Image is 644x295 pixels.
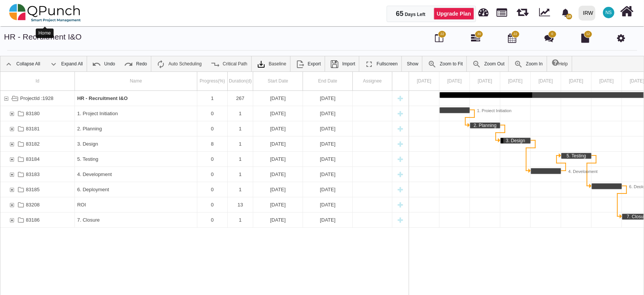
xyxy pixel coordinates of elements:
[531,72,561,90] div: 04 Jan 2025
[439,107,470,113] div: Task: 1. Project Initiation Start date: 01-01-2025 End date: 01-01-2025
[75,121,197,136] div: 2. Planning
[557,0,576,24] a: bell fill10
[326,56,359,71] a: Import
[26,106,40,121] div: 83180
[230,213,251,227] div: 1
[396,10,403,17] span: 65
[207,56,251,71] a: Critical Path
[228,197,253,212] div: 13
[77,95,128,101] b: HR - Recruitment I&O
[500,138,531,144] div: Task: 3. Design Start date: 03-01-2025 End date: 03-01-2025
[514,60,523,69] img: ic_zoom_in.48fceee.png
[92,60,101,69] img: ic_undo_24.4502e76.png
[4,32,82,41] a: HR - Recruitment I&O
[395,182,406,197] div: New task
[586,32,590,37] span: 12
[405,12,425,17] span: Days Left
[197,182,228,197] div: 0
[255,121,300,136] div: [DATE]
[253,167,303,182] div: 04-01-2025
[197,106,228,121] div: 0
[535,0,557,25] div: Dynamic Report
[592,183,622,189] div: Task: 6. Deployment Start date: 06-01-2025 End date: 06-01-2025
[36,29,54,38] div: Home
[292,56,325,71] a: Export
[255,213,300,227] div: [DATE]
[197,167,228,182] div: 0
[255,106,300,121] div: [DATE]
[253,72,303,90] div: Start Date
[230,91,251,106] div: 267
[0,182,75,197] div: 83185
[124,60,133,69] img: ic_redo_24.f94b082.png
[303,121,353,136] div: 02-01-2025
[606,10,612,15] span: NS
[0,106,75,121] div: 83180
[470,72,500,90] div: 02 Jan 2025
[228,152,253,167] div: 1
[395,167,406,182] div: New task
[257,60,266,69] img: klXqkY5+JZAPre7YVMJ69SE9vgHW7RkaA9STpDBCRd8F60lk8AdY5g6cgTfGkm3cV0d3FrcCHw7UyPBLKa18SAFZQOCAmAAAA...
[305,213,350,227] div: [DATE]
[75,72,197,90] div: Name
[561,72,592,90] div: 05 Jan 2025
[120,56,151,71] a: Redo
[253,56,290,71] a: Baseline
[395,136,406,151] div: New task
[77,152,195,167] div: 5. Testing
[255,91,300,106] div: [DATE]
[200,182,225,197] div: 0
[305,106,350,121] div: [DATE]
[228,72,253,90] div: Duration(d)
[253,91,303,106] div: 01-01-2025
[75,182,197,197] div: 6. Deployment
[305,136,350,151] div: [DATE]
[470,122,500,128] div: Task: 2. Planning Start date: 02-01-2025 End date: 02-01-2025
[471,33,480,43] i: Gantt
[514,32,517,37] span: 22
[200,197,225,212] div: 0
[75,136,197,151] div: 3. Design
[0,213,409,228] div: Task: 7. Closure Start date: 07-01-2025 End date: 07-01-2025
[0,121,409,136] div: Task: 2. Planning Start date: 02-01-2025 End date: 02-01-2025
[434,8,474,20] a: Upgrade Plan
[303,182,353,197] div: 06-01-2025
[152,56,205,71] a: Auto Scheduling
[253,182,303,197] div: 06-01-2025
[428,60,437,69] img: ic_zoom_to_fit_24.130db0b.png
[230,167,251,182] div: 1
[228,213,253,227] div: 1
[75,213,197,227] div: 7. Closure
[200,213,225,227] div: 0
[562,153,591,159] div: 5. Testing
[255,152,300,167] div: [DATE]
[26,167,40,182] div: 83183
[0,152,75,167] div: 83184
[77,106,195,121] div: 1. Project Initiation
[559,6,572,19] div: Notification
[45,56,87,71] a: Expand All
[561,168,598,173] div: 4. Development
[197,136,228,151] div: 8
[0,56,44,71] a: Collapse All
[255,136,300,151] div: [DATE]
[303,197,353,212] div: 24-09-2025
[77,121,195,136] div: 2. Planning
[9,2,81,24] img: qpunch-sp.fa6292f.png
[77,213,195,227] div: 7. Closure
[230,121,251,136] div: 1
[395,197,406,212] div: New task
[228,136,253,151] div: 1
[424,56,467,71] a: Zoom to Fit
[435,33,443,43] i: Board
[230,106,251,121] div: 1
[0,72,75,90] div: Id
[501,138,530,143] div: 3. Design
[583,6,593,20] div: IRW
[228,182,253,197] div: 1
[253,121,303,136] div: 02-01-2025
[353,72,392,90] div: Assignee
[230,197,251,212] div: 13
[75,106,197,121] div: 1. Project Initiation
[200,121,225,136] div: 0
